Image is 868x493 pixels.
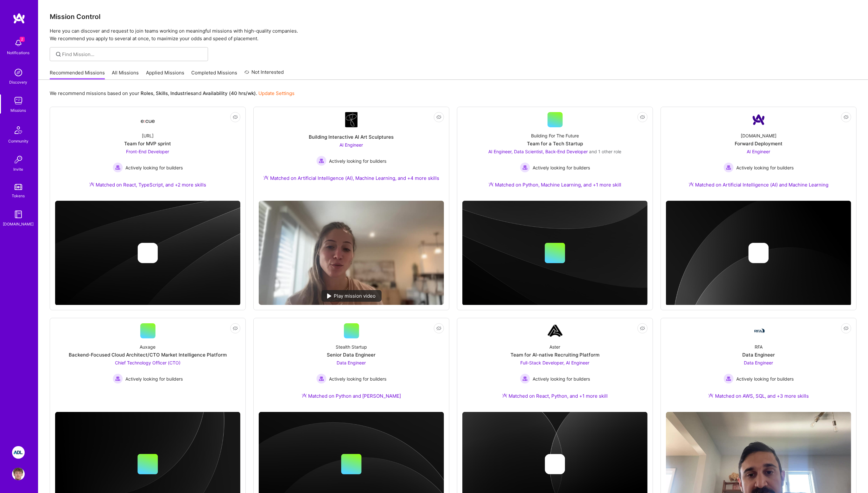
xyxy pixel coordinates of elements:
img: play [327,294,332,299]
span: Actively looking for builders [736,376,794,382]
a: Stealth StartupSenior Data EngineerData Engineer Actively looking for buildersActively looking fo... [259,323,444,407]
img: ADL: Technology Modernization Sprint 1 [12,446,25,459]
div: Matched on AWS, SQL, and +3 more skills [708,393,809,399]
i: icon EyeClosed [436,115,441,120]
img: cover [462,201,648,306]
img: Actively looking for builders [520,162,530,173]
div: Matched on Artificial Intelligence (AI) and Machine Learning [689,181,829,188]
span: Actively looking for builders [736,164,794,171]
img: Actively looking for builders [316,374,326,384]
a: Recommended Missions [50,69,105,80]
img: Company Logo [548,323,563,338]
div: Matched on Artificial Intelligence (AI), Machine Learning, and +4 more skills [263,175,439,181]
img: Company logo [749,243,769,263]
a: AuxageBackend-Focused Cloud Architect/CTO Market Intelligence PlatformChief Technology Officer (C... [55,323,240,407]
img: Actively looking for builders [724,374,734,384]
img: Ateam Purple Icon [302,393,307,398]
div: Stealth Startup [336,344,367,350]
i: icon SearchGrey [55,51,62,58]
img: Company Logo [140,114,155,125]
img: Actively looking for builders [520,374,530,384]
span: Actively looking for builders [329,158,386,164]
span: and 1 other role [589,149,622,154]
div: Matched on Python, Machine Learning, and +1 more skill [489,181,622,188]
div: Building Interactive AI Art Sculptures [309,134,394,140]
img: cover [55,201,240,306]
img: tokens [15,184,22,190]
a: All Missions [112,69,139,80]
div: Team for AI-native Recruiting Platform [510,351,599,358]
span: Data Engineer [337,360,366,365]
div: Matched on React, TypeScript, and +2 more skills [89,181,206,188]
a: Not Interested [244,68,284,80]
div: Invite [14,166,23,173]
img: Actively looking for builders [113,374,123,384]
img: Company Logo [751,112,766,127]
img: Ateam Purple Icon [502,393,507,398]
img: Company logo [545,454,565,474]
span: Actively looking for builders [329,376,386,382]
h3: Mission Control [50,13,857,21]
div: Tokens [12,193,25,199]
img: Company Logo [751,327,766,335]
img: No Mission [259,201,444,305]
span: Full-Stack Developer, AI Engineer [521,360,590,365]
img: Ateam Purple Icon [689,182,694,187]
span: 2 [20,37,25,42]
div: Aster [550,344,561,350]
span: Actively looking for builders [533,376,590,382]
div: [URL] [142,132,154,139]
a: Building For The FutureTeam for a Tech StartupAI Engineer, Data Scientist, Back-End Developer and... [462,112,648,196]
a: Company LogoBuilding Interactive AI Art SculpturesAI Engineer Actively looking for buildersActive... [259,112,444,196]
i: icon EyeClosed [844,115,849,120]
div: Auxage [140,344,156,350]
span: Chief Technology Officer (CTO) [115,360,181,365]
a: Company LogoRFAData EngineerData Engineer Actively looking for buildersActively looking for build... [666,323,851,407]
span: AI Engineer, Data Scientist, Back-End Developer [489,149,588,154]
span: Actively looking for builders [125,376,183,382]
p: Here you can discover and request to join teams working on meaningful missions with high-quality ... [50,27,857,42]
img: Invite [12,153,25,166]
a: Update Settings [258,90,295,96]
img: cover [666,201,851,306]
a: ADL: Technology Modernization Sprint 1 [10,446,26,459]
img: teamwork [12,94,25,107]
div: Senior Data Engineer [327,351,376,358]
i: icon EyeClosed [640,115,645,120]
a: Applied Missions [146,69,184,80]
div: Matched on Python and [PERSON_NAME] [302,393,401,399]
div: [DOMAIN_NAME] [3,221,34,227]
img: Ateam Purple Icon [263,175,269,180]
img: bell [12,37,25,49]
input: Find Mission... [62,51,203,58]
b: Roles [141,90,153,96]
img: guide book [12,208,25,221]
img: Community [11,123,26,138]
img: Actively looking for builders [113,162,123,173]
div: [DOMAIN_NAME] [741,132,776,139]
i: icon EyeClosed [844,326,849,331]
span: Actively looking for builders [533,164,590,171]
a: Company Logo[URL]Team for MVP sprintFront-End Developer Actively looking for buildersActively loo... [55,112,240,196]
div: RFA [755,344,763,350]
i: icon EyeClosed [233,115,238,120]
div: Play mission video [321,290,382,302]
img: Company logo [138,243,158,263]
div: Building For The Future [531,132,579,139]
b: Industries [170,90,193,96]
div: Data Engineer [742,351,775,358]
p: We recommend missions based on your , , and . [50,90,295,97]
i: icon EyeClosed [436,326,441,331]
div: Team for a Tech Startup [527,140,583,147]
span: Actively looking for builders [125,164,183,171]
b: Availability (40 hrs/wk) [203,90,256,96]
a: Completed Missions [192,69,238,80]
div: Backend-Focused Cloud Architect/CTO Market Intelligence Platform [69,351,227,358]
div: Matched on React, Python, and +1 more skill [502,393,608,399]
i: icon EyeClosed [233,326,238,331]
img: Actively looking for builders [724,162,734,173]
b: Skills [156,90,168,96]
img: Ateam Purple Icon [708,393,713,398]
img: discovery [12,66,25,79]
a: User Avatar [10,468,26,480]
